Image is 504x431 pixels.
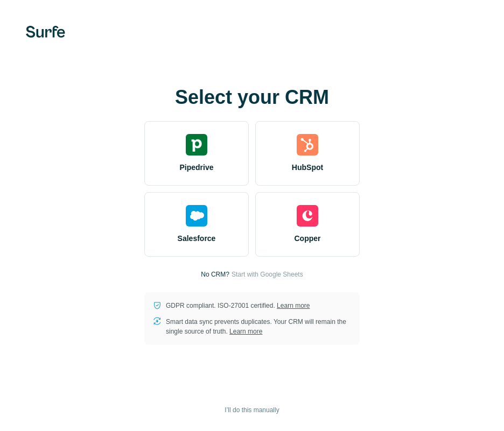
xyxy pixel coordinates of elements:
p: GDPR compliant. ISO-27001 certified. [166,301,310,310]
span: Copper [295,233,321,244]
p: Smart data sync prevents duplicates. Your CRM will remain the single source of truth. [166,317,351,336]
span: Pipedrive [179,162,213,173]
span: Salesforce [178,233,216,244]
a: Learn more [277,302,310,309]
img: salesforce's logo [186,205,207,227]
img: copper's logo [297,205,318,227]
img: Surfe's logo [26,26,65,38]
img: hubspot's logo [297,134,318,156]
span: I’ll do this manually [225,405,279,415]
a: Learn more [229,328,262,335]
button: I’ll do this manually [217,402,286,418]
p: No CRM? [201,270,229,279]
button: Start with Google Sheets [232,270,303,279]
span: HubSpot [292,162,323,173]
h1: Select your CRM [144,87,360,108]
img: pipedrive's logo [186,134,207,156]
